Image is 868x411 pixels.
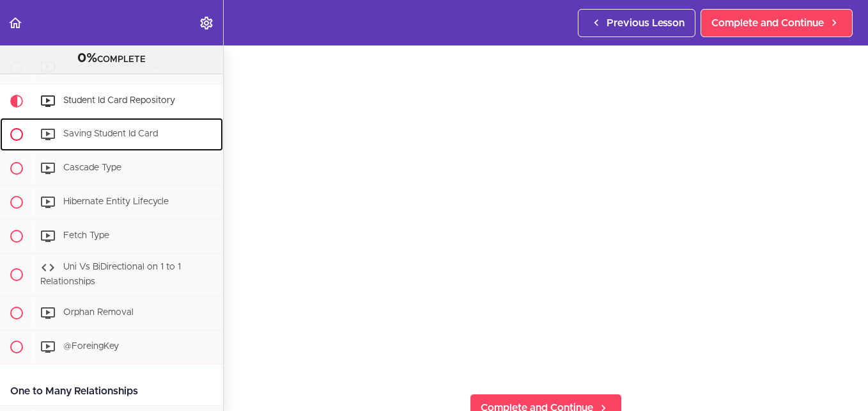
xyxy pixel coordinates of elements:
[199,15,214,31] svg: Settings Menu
[607,15,685,31] span: Previous Lesson
[63,96,175,105] span: Student Id Card Repository
[701,9,853,37] a: Complete and Continue
[63,231,109,240] span: Fetch Type
[8,15,23,31] svg: Back to course curriculum
[16,51,207,67] div: COMPLETE
[578,9,695,37] a: Previous Lesson
[40,262,181,286] span: Uni Vs BiDirectional on 1 to 1 Relationships
[63,308,134,317] span: Orphan Removal
[63,197,169,206] span: Hibernate Entity Lifecycle
[77,52,97,65] span: 0%
[63,342,119,351] span: @ForeingKey
[63,163,121,172] span: Cascade Type
[711,15,824,31] span: Complete and Continue
[63,129,158,138] span: Saving Student Id Card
